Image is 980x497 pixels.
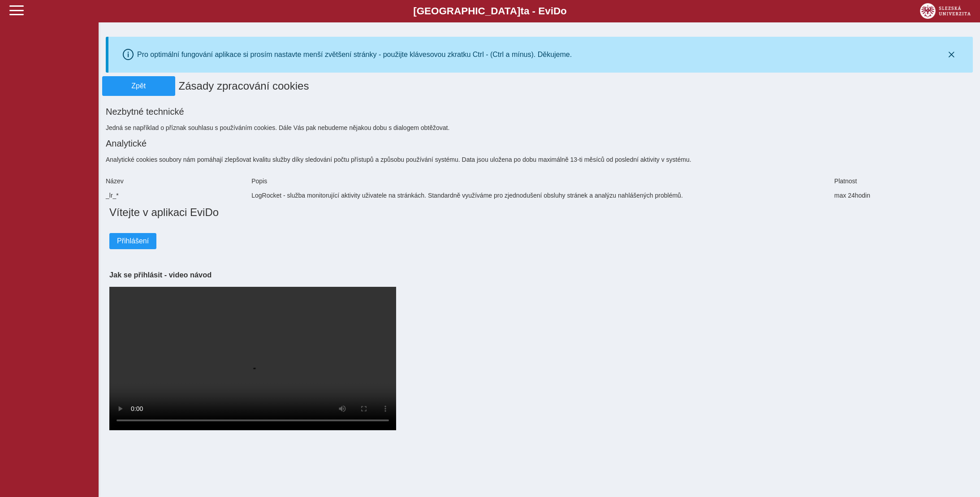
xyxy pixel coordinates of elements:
div: Pro optimální fungování aplikace si prosím nastavte menší zvětšení stránky - použijte klávesovou ... [137,51,572,59]
h3: Jak se přihlásit - video návod [109,271,969,279]
div: max 24hodin [831,188,976,203]
div: Analytické cookies soubory nám pomáhají zlepšovat kvalitu služby díky sledování počtu přístupů a ... [102,152,976,167]
h2: Nezbytné technické [106,107,973,117]
div: Popis [248,174,831,188]
div: Název [102,174,248,188]
button: Přihlášení [109,233,156,249]
span: D [553,5,561,17]
b: [GEOGRAPHIC_DATA] a - Evi [27,5,953,17]
div: LogRocket - služba monitorující aktivity uživatele na stránkách. Standardně využíváme pro zjednod... [248,188,831,203]
span: Zpět [106,82,171,90]
button: Zpět [102,76,175,96]
h1: Zásady zpracování cookies [175,76,904,96]
div: Platnost [831,174,976,188]
span: t [520,5,523,17]
span: o [561,5,567,17]
div: Jedná se například o příznak souhlasu s používáním cookies. Dále Vás pak nebudeme nějakou dobu s ... [102,121,976,135]
video: Your browser does not support the video tag. [109,287,396,430]
img: logo_web_su.png [920,3,971,19]
h2: Analytické [106,138,973,149]
div: _lr_* [102,188,248,203]
span: Přihlášení [117,237,149,245]
h1: Vítejte v aplikaci EviDo [109,206,969,219]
